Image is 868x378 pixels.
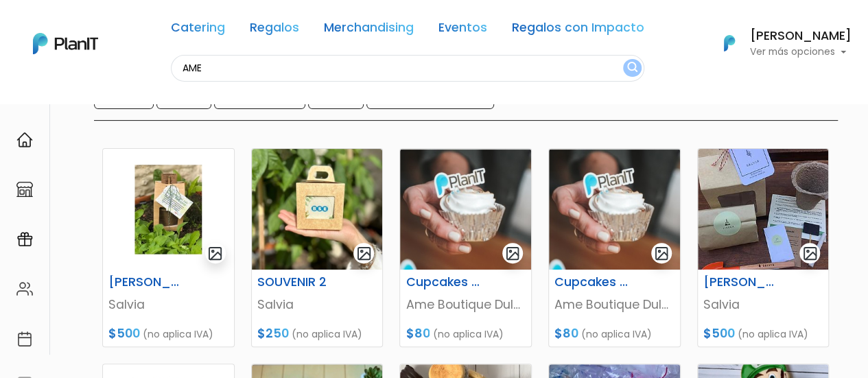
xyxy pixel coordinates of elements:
span: $500 [108,325,140,342]
img: gallery-light [207,246,223,261]
img: campaigns-02234683943229c281be62815700db0a1741e53638e28bf9629b52c665b00959.svg [16,231,33,248]
p: Ame Boutique Dulce [554,296,675,314]
img: PlanIt Logo [714,28,744,58]
img: gallery-light [802,246,818,261]
span: (no aplica IVA) [738,327,808,341]
img: gallery-light [356,246,372,261]
a: gallery-light [PERSON_NAME] INDIVIDUAL 1 Salvia $500 (no aplica IVA) [697,148,830,347]
img: calendar-87d922413cdce8b2cf7b7f5f62616a5cf9e4887200fb71536465627b3292af00.svg [16,331,33,347]
span: (no aplica IVA) [432,327,503,341]
img: thumb_Captura_de_pantalla_2023-05-24_1239405.jpg [400,149,531,270]
img: PlanIt Logo [33,33,98,54]
img: thumb_WhatsApp_Image_2020-06-06_at_11.13.10__1_.jpeg [698,149,829,270]
span: $80 [554,325,578,342]
input: Buscá regalos, desayunos, y más [171,55,644,82]
img: thumb_WhatsApp_Image_2023-05-24_at_16.02.33.jpeg [252,149,383,270]
a: Catering [171,22,225,38]
a: gallery-light [PERSON_NAME] INDIVIDUAL 2 Salvia $500 (no aplica IVA) [102,148,235,347]
h6: [PERSON_NAME] [750,30,852,43]
p: Salvia [703,296,823,314]
a: Merchandising [324,22,414,38]
a: Regalos [250,22,299,38]
h6: Cupcakes temáticos [397,275,488,290]
span: (no aplica IVA) [292,327,362,341]
img: marketplace-4ceaa7011d94191e9ded77b95e3339b90024bf715f7c57f8cf31f2d8c509eaba.svg [16,181,33,198]
h6: [PERSON_NAME] INDIVIDUAL 1 [695,275,786,290]
h6: [PERSON_NAME] INDIVIDUAL 2 [100,275,191,290]
p: Ame Boutique Dulce [406,296,526,314]
img: gallery-light [654,246,670,261]
img: thumb_thumb_SALVIA.jpg [103,149,234,270]
p: Ver más opciones [750,47,852,57]
span: (no aplica IVA) [143,327,213,341]
a: gallery-light Cupcakes temáticos Ame Boutique Dulce $80 (no aplica IVA) [548,148,681,347]
a: Regalos con Impacto [512,22,644,38]
img: thumb_Captura_de_pantalla_2023-05-24_1239405.jpg [549,149,680,270]
img: gallery-light [505,246,521,261]
a: Eventos [438,22,487,38]
img: people-662611757002400ad9ed0e3c099ab2801c6687ba6c219adb57efc949bc21e19d.svg [16,281,33,297]
p: Salvia [257,296,377,314]
span: (no aplica IVA) [581,327,652,341]
img: home-e721727adea9d79c4d83392d1f703f7f8bce08238fde08b1acbfd93340b81755.svg [16,132,33,148]
img: search_button-432b6d5273f82d61273b3651a40e1bd1b912527efae98b1b7a1b2c0702e16a8d.svg [627,62,637,75]
p: Salvia [108,296,228,314]
span: $500 [703,325,735,342]
span: $250 [257,325,289,342]
span: $80 [406,325,430,342]
h6: SOUVENIR 2 [249,275,340,290]
h6: Cupcakes temáticos [546,275,637,290]
div: ¿Necesitás ayuda? [71,13,198,40]
a: gallery-light Cupcakes temáticos Ame Boutique Dulce $80 (no aplica IVA) [399,148,532,347]
button: PlanIt Logo [PERSON_NAME] Ver más opciones [706,25,852,61]
a: gallery-light SOUVENIR 2 Salvia $250 (no aplica IVA) [251,148,384,347]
